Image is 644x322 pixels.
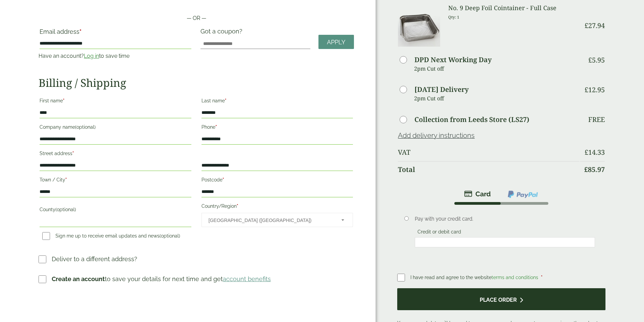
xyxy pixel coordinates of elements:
[585,85,605,94] bdi: 12.95
[52,254,137,264] p: Deliver to a different address?
[39,76,354,89] h2: Billing / Shipping
[40,233,183,241] label: Sign me up to receive email updates and news
[42,232,50,240] input: Sign me up to receive email updates and news(optional)
[237,203,238,209] abbr: required
[223,275,271,282] a: account benefits
[448,15,459,20] small: Qty: 1
[201,201,353,213] label: Country/Region
[63,98,65,103] abbr: required
[585,148,605,157] bdi: 14.33
[585,85,588,94] span: £
[414,93,579,103] p: 2pm Cut off
[84,53,99,59] a: Log in
[414,64,579,74] p: 2pm Cut off
[584,165,588,174] span: £
[414,56,492,63] label: DPD Next Working Day
[209,213,332,227] span: United Kingdom (UK)
[75,124,96,130] span: (optional)
[318,35,354,49] a: Apply
[52,275,105,282] strong: Create an account
[398,161,579,178] th: Total
[39,14,354,22] p: — OR —
[39,52,192,60] p: Have an account? to save time
[72,151,74,156] abbr: required
[40,205,191,216] label: County
[584,165,605,174] bdi: 85.97
[414,116,529,123] label: Collection from Leeds Store (LS27)
[40,29,191,38] label: Email address
[585,21,605,30] bdi: 27.94
[65,177,67,182] abbr: required
[52,274,271,283] p: to save your details for next time and get
[40,122,191,134] label: Company name
[215,124,217,130] abbr: required
[464,190,491,198] img: stripe.png
[40,175,191,187] label: Town / City
[201,96,353,107] label: Last name
[415,215,595,223] p: Pay with your credit card.
[398,131,475,140] a: Add delivery instructions
[415,229,464,237] label: Credit or debit card
[201,122,353,134] label: Phone
[410,275,540,280] span: I have read and agree to the website
[448,4,579,12] h3: No. 9 Deep Foil Cointainer - Full Case
[201,213,353,227] span: Country/Region
[160,233,180,239] span: (optional)
[507,190,539,199] img: ppcp-gateway.png
[414,86,469,93] label: [DATE] Delivery
[200,28,245,38] label: Got a coupon?
[201,175,353,187] label: Postcode
[585,148,588,157] span: £
[397,288,605,310] button: Place order
[585,21,588,30] span: £
[222,177,224,182] abbr: required
[327,39,345,46] span: Apply
[588,55,605,65] bdi: 5.95
[40,149,191,160] label: Street address
[398,144,579,160] th: VAT
[588,55,592,65] span: £
[79,28,81,35] abbr: required
[40,96,191,107] label: First name
[588,116,605,124] p: Free
[55,207,76,212] span: (optional)
[541,275,543,280] abbr: required
[492,275,538,280] a: terms and conditions
[225,98,226,103] abbr: required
